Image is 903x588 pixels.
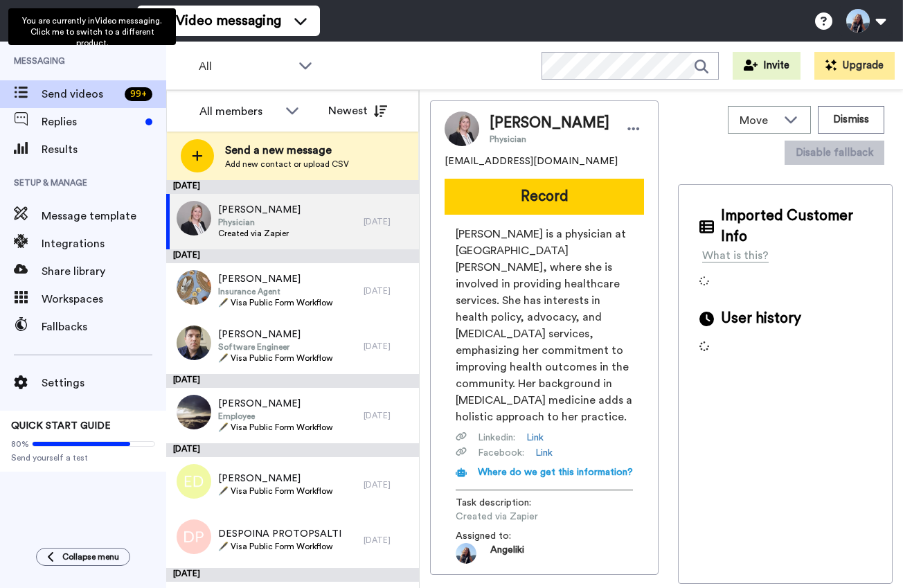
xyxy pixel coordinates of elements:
[42,141,166,158] span: Results
[364,285,412,296] div: [DATE]
[218,541,341,552] span: 🖋️ Visa Public Form Workflow
[218,328,333,341] span: [PERSON_NAME]
[526,431,544,445] a: Link
[218,422,333,433] span: 🖋️ Visa Public Form Workflow
[364,535,412,546] div: [DATE]
[456,543,476,564] img: f349b41e-6ff4-46d2-a5fa-521ecbcf604a-1683024640.jpg
[11,452,155,463] span: Send yourself a test
[702,247,769,264] div: What is this?
[364,410,412,421] div: [DATE]
[785,141,884,165] button: Disable fallback
[218,272,333,286] span: [PERSON_NAME]
[218,228,301,239] span: Created via Zapier
[445,154,618,168] span: [EMAIL_ADDRESS][DOMAIN_NAME]
[218,527,341,541] span: DESPOINA PROTOPSALTI
[218,217,301,228] span: Physician
[199,103,278,120] div: All members
[42,235,166,252] span: Integrations
[535,446,553,460] a: Link
[721,308,801,329] span: User history
[456,226,633,425] span: [PERSON_NAME] is a physician at [GEOGRAPHIC_DATA][PERSON_NAME], where she is involved in providin...
[125,87,152,101] div: 99 +
[490,113,609,134] span: [PERSON_NAME]
[22,17,162,47] span: You are currently in Video messaging . Click me to switch to a different product.
[490,543,524,564] span: Angeliki
[456,529,553,543] span: Assigned to:
[218,397,333,411] span: [PERSON_NAME]
[177,395,211,429] img: 6d56caf1-688e-4a82-9000-bbc042c6104d.jpg
[177,519,211,554] img: dp.png
[176,11,281,30] span: Video messaging
[177,270,211,305] img: 68a7b05f-1bb4-409b-9e10-f98f12e0a657.jpg
[177,326,211,360] img: 1d80c353-d4b7-41e9-9497-e3d6faa57b3f.jpg
[218,203,301,217] span: [PERSON_NAME]
[199,58,292,75] span: All
[733,52,801,80] button: Invite
[478,446,524,460] span: Facebook :
[42,263,166,280] span: Share library
[166,180,419,194] div: [DATE]
[445,179,644,215] button: Record
[818,106,884,134] button: Dismiss
[490,134,609,145] span: Physician
[225,142,349,159] span: Send a new message
[42,86,119,103] span: Send videos
[218,485,333,497] span: 🖋️ Visa Public Form Workflow
[225,159,349,170] span: Add new contact or upload CSV
[364,479,412,490] div: [DATE]
[42,319,166,335] span: Fallbacks
[478,467,633,477] span: Where do we get this information?
[177,464,211,499] img: ed.png
[166,374,419,388] div: [DATE]
[218,297,333,308] span: 🖋️ Visa Public Form Workflow
[814,52,895,80] button: Upgrade
[218,472,333,485] span: [PERSON_NAME]
[218,341,333,353] span: Software Engineer
[166,443,419,457] div: [DATE]
[364,216,412,227] div: [DATE]
[42,114,140,130] span: Replies
[445,112,479,146] img: Image of Chrissa Karagiannaki
[218,411,333,422] span: Employee
[364,341,412,352] div: [DATE]
[478,431,515,445] span: Linkedin :
[177,201,211,235] img: 07ab5406-7000-49b3-9b13-5ca51437c77c.jpg
[11,438,29,449] span: 80%
[11,421,111,431] span: QUICK START GUIDE
[456,496,553,510] span: Task description :
[166,249,419,263] div: [DATE]
[42,208,166,224] span: Message template
[721,206,871,247] span: Imported Customer Info
[218,286,333,297] span: Insurance Agent
[36,548,130,566] button: Collapse menu
[42,375,166,391] span: Settings
[456,510,587,524] span: Created via Zapier
[740,112,777,129] span: Move
[166,568,419,582] div: [DATE]
[318,97,397,125] button: Newest
[218,353,333,364] span: 🖋️ Visa Public Form Workflow
[62,551,119,562] span: Collapse menu
[42,291,166,308] span: Workspaces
